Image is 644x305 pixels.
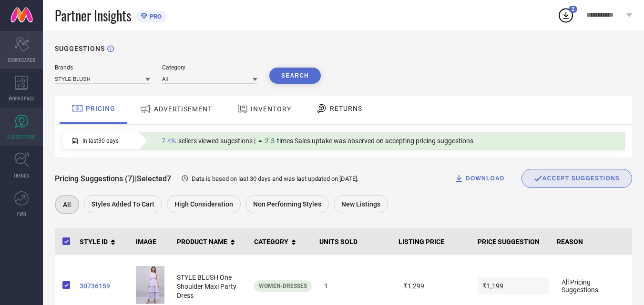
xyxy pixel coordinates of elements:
[557,274,628,298] span: All Pricing Suggestions
[80,282,128,290] a: 30736159
[251,105,291,113] span: INVENTORY
[147,13,162,20] span: PRO
[316,228,395,255] th: UNITS SOLD
[259,283,307,289] span: Women-Dresses
[192,175,358,182] span: Data is based on last 30 days and was last updated on [DATE] .
[162,137,176,145] span: 7.4%
[534,174,620,183] div: ACCEPT SUGGESTIONS
[478,277,549,295] span: ₹1,199
[154,105,212,113] span: ADVERTISEMENT
[572,6,574,12] span: 2
[250,228,316,255] th: CATEGORY
[173,228,250,255] th: PRODUCT NAME
[474,228,553,255] th: PRICE SUGGESTION
[553,228,632,255] th: REASON
[132,228,173,255] th: IMAGE
[82,138,119,144] span: In last 30 days
[341,200,380,208] span: New Listings
[174,200,233,208] span: High Consideration
[395,228,474,255] th: LISTING PRICE
[277,137,473,145] span: times Sales uptake was observed on accepting pricing suggestions
[13,172,30,179] span: TRENDS
[137,174,171,183] span: Selected 7
[330,105,362,112] span: RETURNS
[76,228,132,255] th: STYLE ID
[55,174,135,183] span: Pricing Suggestions (7)
[399,277,470,295] span: ₹1,299
[8,56,36,63] span: SCORECARDS
[157,135,478,147] div: Percentage of sellers who have viewed suggestions for the current Insight Type
[319,277,391,295] span: 1
[9,95,35,102] span: WORKSPACE
[178,137,256,145] span: sellers viewed sugestions |
[162,64,257,71] div: Category
[269,68,321,84] button: Search
[454,174,505,183] div: DOWNLOAD
[442,169,517,188] button: DOWNLOAD
[135,174,137,183] span: |
[17,210,26,217] span: FWD
[521,169,632,188] button: ACCEPT SUGGESTIONS
[136,266,164,304] img: nfQI3WBN_f90da30df29e434f9ef7ff6ac011b27a.jpg
[265,137,275,145] span: 2.5
[7,133,36,140] span: SUGGESTIONS
[86,105,115,112] span: PRICING
[55,64,150,71] div: Brands
[55,6,131,25] span: Partner Insights
[92,200,154,208] span: Styles Added To Cart
[557,7,574,24] div: Open download list
[63,201,71,208] span: All
[253,200,321,208] span: Non Performing Styles
[521,169,632,188] div: Accept Suggestions
[177,274,236,299] span: STYLE BLUSH One Shoulder Maxi Party Dress
[55,45,105,52] h1: SUGGESTIONS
